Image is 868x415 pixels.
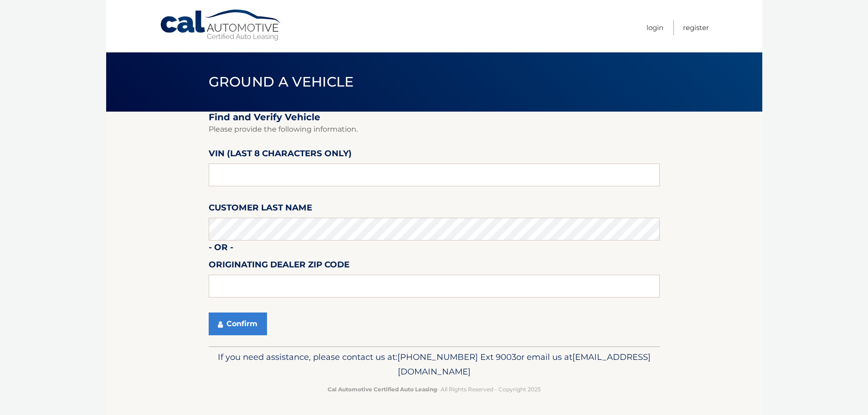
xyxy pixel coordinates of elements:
[159,9,282,41] a: Cal Automotive
[209,123,660,136] p: Please provide the following information.
[209,241,233,257] label: - or -
[328,386,437,393] strong: Cal Automotive Certified Auto Leasing
[209,258,349,275] label: Originating Dealer Zip Code
[215,350,654,379] p: If you need assistance, please contact us at: or email us at
[209,73,354,90] span: Ground a Vehicle
[209,313,267,335] button: Confirm
[209,201,312,218] label: Customer Last Name
[683,20,709,35] a: Register
[647,20,663,35] a: Login
[209,112,660,123] h2: Find and Verify Vehicle
[215,384,654,394] p: - All Rights Reserved - Copyright 2025
[397,352,516,362] span: [PHONE_NUMBER] Ext 9003
[209,147,352,164] label: VIN (last 8 characters only)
